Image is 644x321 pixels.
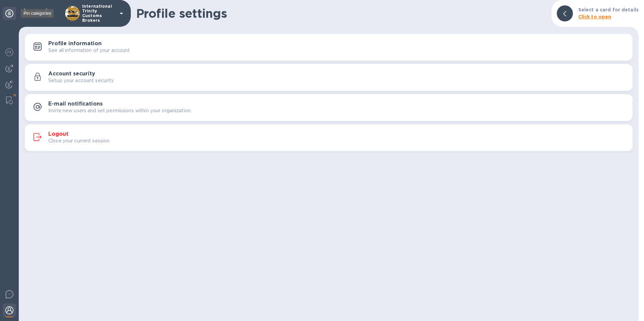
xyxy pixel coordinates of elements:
p: Close your current session. [48,137,111,144]
b: Click to open [578,14,611,19]
iframe: Chat Widget [610,289,644,321]
p: Invite new users and set permissions within your organization. [48,107,192,114]
img: Foreign exchange [5,48,13,56]
button: LogoutClose your current session. [25,124,633,151]
h3: E-mail notifications [48,101,103,107]
p: See all information of your account [48,47,130,54]
button: Profile informationSee all information of your account [25,34,633,61]
button: Account securitySetup your account security [25,64,633,91]
p: Setup your account security [48,77,114,84]
b: Select a card for details [578,7,639,12]
h3: Profile information [48,41,102,47]
h3: Account security [48,71,95,77]
button: E-mail notificationsInvite new users and set permissions within your organization. [25,94,633,121]
p: International Trinity Customs Brokers [82,4,116,23]
img: Logo [24,9,52,17]
h3: Logout [48,131,68,137]
h1: Profile settings [136,6,546,20]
